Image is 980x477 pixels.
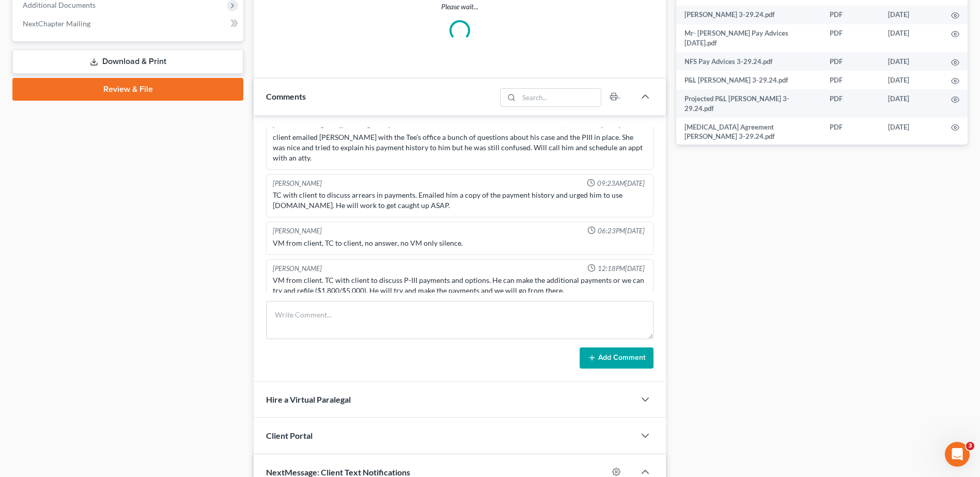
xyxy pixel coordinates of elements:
td: [DATE] [880,89,943,118]
iframe: Intercom live chat [945,442,970,467]
div: [PERSON_NAME] [273,179,322,188]
div: VM from client, TC to client, no answer, no VM only silence. [273,238,647,248]
td: [PERSON_NAME] 3-29.24.pdf [676,6,821,24]
td: [DATE] [880,6,943,24]
span: 12:18PM[DATE] [598,264,645,274]
span: NextMessage: Client Text Notifications [266,467,410,477]
a: Download & Print [12,50,243,74]
td: PDF [821,52,880,71]
td: [DATE] [880,71,943,89]
span: 06:23PM[DATE] [598,226,645,236]
td: P&L [PERSON_NAME] 3-29.24.pdf [676,71,821,89]
button: Add Comment [580,347,654,369]
a: Review & File [12,78,243,101]
td: [DATE] [880,118,943,146]
div: client emailed [PERSON_NAME] with the Tee's office a bunch of questions about his case and the PI... [273,132,647,163]
td: PDF [821,118,880,146]
div: VM from client. TC with client to discuss P-III payments and options. He can make the additional ... [273,275,647,296]
td: PDF [821,71,880,89]
td: [DATE] [880,52,943,71]
td: NFS Pay Advices 3-29.24.pdf [676,52,821,71]
p: Please wait... [266,2,654,12]
td: Projected P&L [PERSON_NAME] 3-29.24.pdf [676,89,821,118]
td: PDF [821,6,880,24]
td: [DATE] [880,24,943,53]
div: TC with client to discuss arrears in payments. Emailed him a copy of the payment history and urge... [273,190,647,211]
span: Comments [266,91,306,101]
td: PDF [821,24,880,53]
span: Client Portal [266,431,313,440]
input: Search... [519,89,601,106]
span: 09:23AM[DATE] [597,179,645,188]
div: [PERSON_NAME] [273,264,322,274]
div: [PERSON_NAME] [273,226,322,236]
td: Mr- [PERSON_NAME] Pay Advices [DATE].pdf [676,24,821,53]
a: NextChapter Mailing [14,14,243,33]
span: NextChapter Mailing [23,19,90,28]
span: Hire a Virtual Paralegal [266,394,351,404]
span: Additional Documents [23,1,96,9]
td: [MEDICAL_DATA] Agreement [PERSON_NAME] 3-29.24.pdf [676,118,821,146]
span: 3 [966,442,974,450]
td: PDF [821,89,880,118]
